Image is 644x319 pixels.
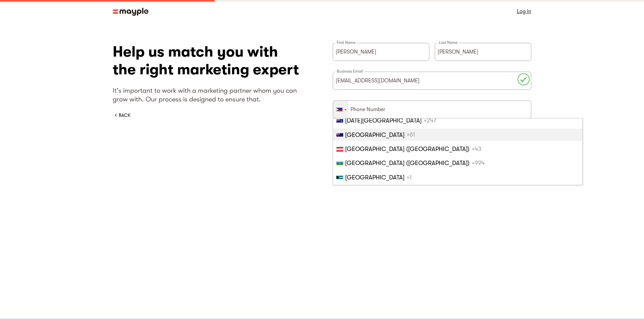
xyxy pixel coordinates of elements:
div: BACK [119,112,130,118]
span: +247 [424,117,436,124]
label: Business Email [335,69,364,74]
label: First Name [335,40,357,45]
span: [GEOGRAPHIC_DATA] [345,132,405,138]
span: +994 [472,160,485,166]
span: [GEOGRAPHIC_DATA] ([GEOGRAPHIC_DATA]) [345,146,470,152]
label: Last Name [437,40,459,45]
span: [GEOGRAPHIC_DATA] [345,174,405,181]
input: Phone Number [333,100,531,118]
p: It's important to work with a marketing partner whom you can grow with. Our process is designed t... [113,86,311,104]
span: +43 [472,146,481,152]
div: Philippines: +63 [333,101,348,118]
form: briefForm [333,43,531,151]
span: [GEOGRAPHIC_DATA] ([GEOGRAPHIC_DATA]) [345,160,470,166]
h1: Help us match you with the right marketing expert [113,43,311,78]
span: [DATE][GEOGRAPHIC_DATA] [345,117,422,124]
span: +61 [407,132,415,138]
ul: List of countries [333,118,583,185]
span: +1 [407,174,412,181]
a: Log in [517,7,531,16]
